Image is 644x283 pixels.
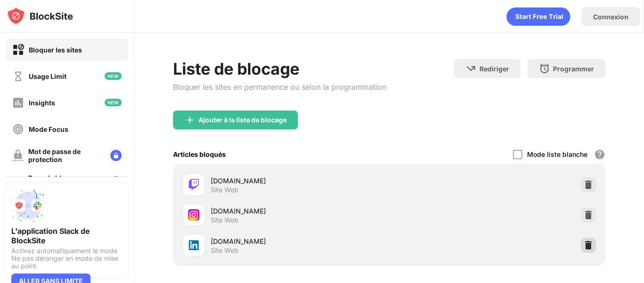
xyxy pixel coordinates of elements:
[506,7,570,26] div: animation
[527,150,587,158] div: Mode liste blanche
[211,176,389,186] div: [DOMAIN_NAME]
[211,246,239,255] div: Site Web
[173,150,226,158] div: Articles bloqués
[110,150,122,161] img: lock-menu.svg
[12,44,24,56] img: block-on.svg
[29,72,66,80] div: Usage Limit
[110,176,122,188] img: lock-menu.svg
[12,70,24,82] img: time-usage-off.svg
[7,7,73,26] img: logo-blocksite.svg
[28,174,103,190] div: Page de bloc personnalisée
[173,59,386,78] div: Liste de blocage
[593,13,628,21] div: Connexion
[188,179,199,190] img: favicons
[12,97,24,109] img: insights-off.svg
[29,46,82,54] div: Bloquer les sites
[211,216,239,224] div: Site Web
[11,226,123,245] div: L'application Slack de BlockSite
[11,189,45,223] img: push-slack.svg
[198,116,287,124] div: Ajouter à la liste de blocage
[28,147,103,163] div: Mot de passe de protection
[11,247,123,270] div: Activez automatiquement le mode Ne pas déranger en mode de mise au point.
[188,209,199,221] img: favicons
[553,65,594,73] div: Programmer
[211,206,389,216] div: [DOMAIN_NAME]
[173,82,386,92] div: Bloquer les sites en permanence ou selon la programmation
[12,150,24,161] img: password-protection-off.svg
[12,176,24,188] img: customize-block-page-off.svg
[105,99,122,106] img: new-icon.svg
[479,65,509,73] div: Rediriger
[29,125,68,133] div: Mode Focus
[211,236,389,246] div: [DOMAIN_NAME]
[29,99,55,107] div: Insights
[211,186,239,194] div: Site Web
[105,72,122,80] img: new-icon.svg
[12,123,24,135] img: focus-off.svg
[188,240,199,251] img: favicons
